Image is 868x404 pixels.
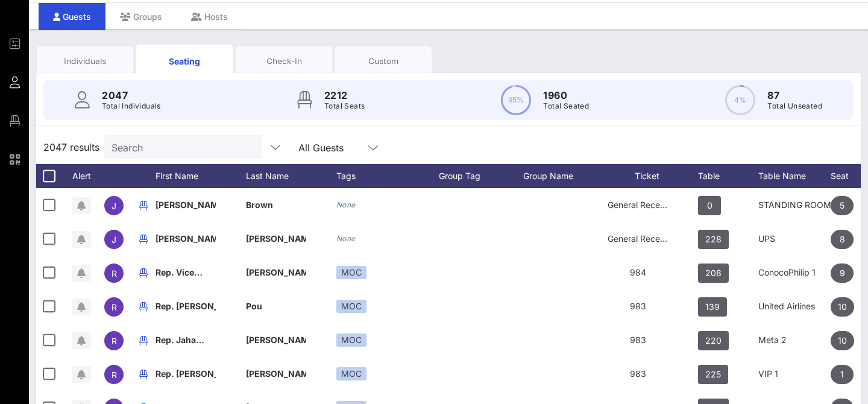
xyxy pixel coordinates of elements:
[707,196,712,215] span: 0
[298,142,344,153] div: All Guests
[705,297,720,317] span: 139
[46,55,124,67] div: Individuals
[758,323,831,357] div: Meta 2
[705,331,722,350] span: 220
[246,188,306,222] p: Brown
[336,333,366,347] div: MOC
[43,140,99,154] span: 2047 results
[336,200,356,209] i: None
[758,289,831,323] div: United Airlines
[838,331,847,350] span: 10
[145,55,224,68] div: Seating
[39,3,105,30] div: Guests
[291,135,388,159] div: All Guests
[66,164,96,188] div: Alert
[608,200,680,210] span: General Reception
[630,335,646,345] span: 983
[246,323,306,357] p: [PERSON_NAME]
[245,55,323,67] div: Check-In
[767,100,822,112] p: Total Unseated
[156,289,216,323] p: Rep. [PERSON_NAME]…
[705,365,721,384] span: 225
[336,300,366,313] div: MOC
[523,164,608,188] div: Group Name
[758,256,831,289] div: ConocoPhilip 1
[156,222,216,256] p: [PERSON_NAME]
[102,88,161,103] p: 2047
[246,256,306,289] p: [PERSON_NAME]
[608,164,698,188] div: Ticket
[105,3,177,30] div: Groups
[112,370,117,380] span: R
[112,302,117,312] span: R
[698,164,758,188] div: Table
[840,196,844,215] span: 5
[156,323,216,357] p: Rep. Jaha…
[840,365,844,384] span: 1
[112,201,116,211] span: J
[344,55,423,67] div: Custom
[156,188,216,222] p: [PERSON_NAME]
[324,100,365,112] p: Total Seats
[156,357,216,391] p: Rep. [PERSON_NAME]…
[705,230,722,249] span: 228
[630,368,646,379] span: 983
[767,88,822,103] p: 87
[112,336,117,346] span: R
[112,268,117,279] span: R
[840,264,845,283] span: 9
[705,264,722,283] span: 208
[758,188,831,222] div: STANDING ROOM ONLY- NO TABLE ASSIGNMENT
[630,267,646,277] span: 984
[112,235,116,245] span: J
[246,164,336,188] div: Last Name
[156,164,246,188] div: First Name
[336,367,366,380] div: MOC
[336,266,366,279] div: MOC
[156,256,216,289] p: Rep. Vice…
[102,100,161,112] p: Total Individuals
[439,164,523,188] div: Group Tag
[246,222,306,256] p: [PERSON_NAME]
[324,88,365,103] p: 2212
[608,233,680,244] span: General Reception
[543,100,589,112] p: Total Seated
[246,357,306,391] p: [PERSON_NAME]
[336,234,356,243] i: None
[758,164,831,188] div: Table Name
[840,230,845,249] span: 8
[758,357,831,391] div: VIP 1
[543,88,589,103] p: 1960
[177,3,242,30] div: Hosts
[630,301,646,311] span: 983
[336,164,439,188] div: Tags
[758,222,831,256] div: UPS
[246,289,306,323] p: Pou
[838,297,847,317] span: 10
